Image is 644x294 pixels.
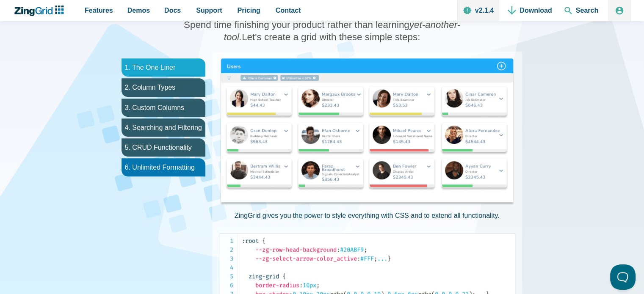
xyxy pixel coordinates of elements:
[610,264,636,290] iframe: Toggle Customer Support
[174,19,470,43] h3: Spend time finishing your product rather than learning Let's create a grid with these simple steps:
[242,237,259,245] span: :root
[249,273,279,280] span: zing-grid
[357,255,360,262] span: :
[262,237,265,245] span: {
[122,78,205,96] li: 2. Column Types
[127,5,150,16] span: Demos
[387,255,391,262] span: }
[14,5,68,16] a: ZingChart Logo. Click to return to the homepage
[337,246,340,253] span: :
[122,99,205,117] li: 3. Custom Columns
[196,5,222,16] span: Support
[282,273,286,280] span: {
[122,118,205,137] li: 4. Searching and Filtering
[85,5,113,16] span: Features
[122,138,205,157] li: 5. CRUD Functionality
[374,255,377,262] span: ;
[255,255,357,262] span: --zg-select-arrow-color_active
[235,210,500,221] p: ZingGrid gives you the power to style everything with CSS and to extend all functionality.
[122,158,205,176] li: 6. Unlimited Formatting
[364,246,367,253] span: ;
[316,282,320,289] span: ;
[122,58,205,77] li: 1. The One Liner
[276,5,301,16] span: Contact
[164,5,181,16] span: Docs
[299,282,303,289] span: :
[238,5,260,16] span: Pricing
[255,246,337,253] span: --zg-row-head-background
[255,282,299,289] span: border-radius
